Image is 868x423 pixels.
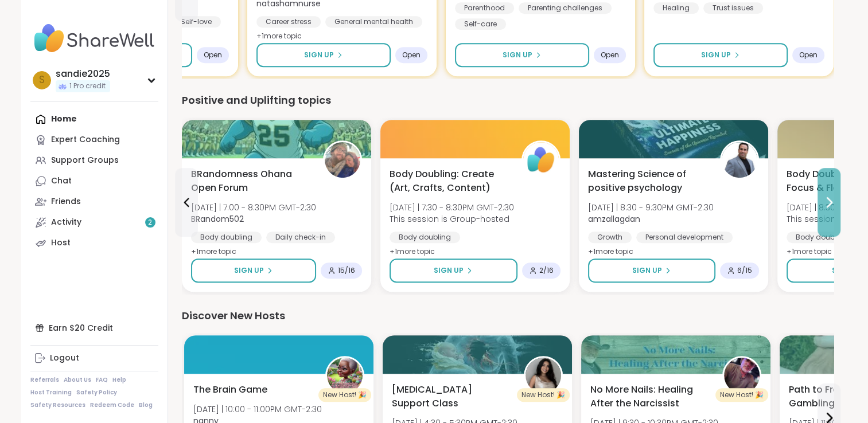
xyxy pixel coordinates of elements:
[266,232,335,243] div: Daily check-in
[191,258,316,283] button: Sign Up
[51,217,81,228] div: Activity
[390,167,509,195] span: Body Doubling: Create (Art, Crafts, Content)
[193,383,267,397] span: The Brain Game
[632,265,662,276] span: Sign Up
[112,376,126,384] a: Help
[503,50,532,60] span: Sign Up
[30,348,158,369] a: Logout
[191,202,316,213] span: [DATE] | 7:00 - 8:30PM GMT-2:30
[56,68,110,80] div: sandie2025
[304,50,334,60] span: Sign Up
[653,2,699,14] div: Healing
[50,352,79,364] div: Logout
[51,155,119,166] div: Support Groups
[636,232,733,243] div: Personal development
[51,237,71,249] div: Host
[172,16,221,28] div: Self-love
[390,213,514,225] span: This session is Group-hosted
[30,318,158,338] div: Earn $20 Credit
[402,50,421,60] span: Open
[588,232,632,243] div: Growth
[588,202,714,213] span: [DATE] | 8:30 - 9:30PM GMT-2:30
[327,358,363,393] img: nanny
[139,401,153,409] a: Blog
[588,258,715,283] button: Sign Up
[182,92,834,108] div: Positive and Uplifting topics
[318,388,371,402] div: New Host! 🎉
[30,212,158,233] a: Activity2
[256,16,321,28] div: Career stress
[39,73,45,88] span: s
[96,376,108,384] a: FAQ
[715,388,768,402] div: New Host! 🎉
[90,401,134,409] a: Redeem Code
[148,218,152,228] span: 2
[338,266,355,275] span: 15 / 16
[204,50,222,60] span: Open
[325,142,360,178] img: BRandom502
[51,134,120,146] div: Expert Coaching
[234,265,264,276] span: Sign Up
[30,18,158,58] img: ShareWell Nav Logo
[325,16,422,28] div: General mental health
[191,232,262,243] div: Body doubling
[30,376,59,384] a: Referrals
[30,171,158,191] a: Chat
[392,383,511,410] span: [MEDICAL_DATA] Support Class
[799,50,818,60] span: Open
[703,2,763,14] div: Trust issues
[517,388,570,402] div: New Host! 🎉
[390,258,517,283] button: Sign Up
[76,389,117,397] a: Safety Policy
[51,175,72,187] div: Chat
[30,150,158,171] a: Support Groups
[30,233,158,253] a: Host
[526,358,561,393] img: AnaKeilyLlaneza
[722,142,757,178] img: amzallagdan
[455,18,506,30] div: Self-care
[590,383,710,410] span: No More Nails: Healing After the Narcissist
[390,232,460,243] div: Body doubling
[30,401,85,409] a: Safety Resources
[455,43,589,67] button: Sign Up
[191,213,244,225] b: BRandom502
[701,50,731,60] span: Sign Up
[182,308,834,324] div: Discover New Hosts
[390,202,514,213] span: [DATE] | 7:30 - 8:30PM GMT-2:30
[193,404,322,415] span: [DATE] | 10:00 - 11:00PM GMT-2:30
[601,50,619,60] span: Open
[256,43,391,67] button: Sign Up
[724,358,760,393] img: johndukejr
[737,266,752,275] span: 6 / 15
[539,266,554,275] span: 2 / 16
[588,167,707,195] span: Mastering Science of positive psychology
[30,389,72,397] a: Host Training
[588,213,640,225] b: amzallagdan
[455,2,514,14] div: Parenthood
[653,43,788,67] button: Sign Up
[832,265,862,276] span: Sign Up
[69,81,106,91] span: 1 Pro credit
[191,167,310,195] span: BRandomness Ohana Open Forum
[64,376,91,384] a: About Us
[30,130,158,150] a: Expert Coaching
[519,2,612,14] div: Parenting challenges
[787,232,857,243] div: Body doubling
[30,191,158,212] a: Friends
[523,142,559,178] img: ShareWell
[51,196,81,207] div: Friends
[434,265,464,276] span: Sign Up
